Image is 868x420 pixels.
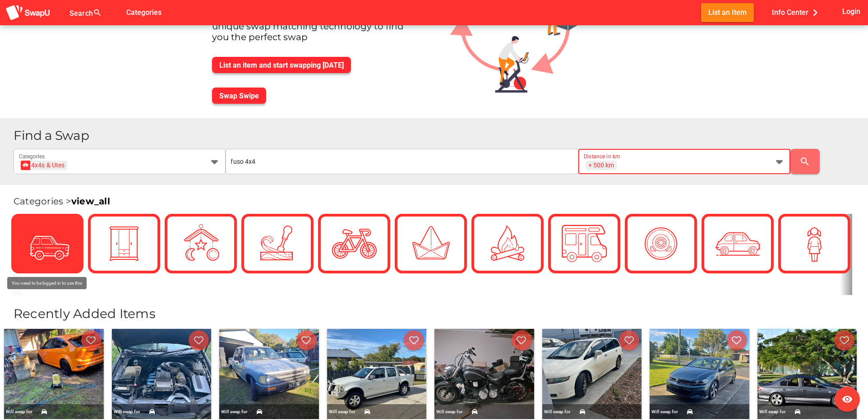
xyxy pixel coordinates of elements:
[119,3,169,22] button: Categories
[650,329,749,419] img: nicholas.robertson%2Bfacebook%40swapu.com.au%2F657379966707037%2F657379966707037-photo-0.jpg
[14,129,861,142] h1: Find a Swap
[757,329,857,419] img: nicholas.robertson%2Bfacebook%40swapu.com.au%2F2497422320637045%2F2497422320637045-photo-0.jpg
[126,5,162,20] span: Categories
[23,161,65,170] div: 4x4s & Utes
[327,329,427,419] img: nicholas.robertson%2Bfacebook%40swapu.com.au%2F1752553585372894%2F1752553585372894-photo-0.jpg
[5,5,51,21] img: aSD8y5uGLpzPJLYTcYcjNu3laj1c05W5KWf0Ds+Za8uybjssssuu+yyyy677LKX2n+PWMSDJ9a87AAAAABJRU5ErkJggg==
[708,6,747,18] span: List an Item
[329,407,356,417] div: Will swap for
[842,394,853,405] i: visibility
[231,149,573,174] input: I am looking for ...
[765,3,829,22] button: Info Center
[221,407,248,417] div: Will swap for
[759,407,786,417] div: Will swap for
[588,161,614,169] div: + 500 km
[4,329,104,419] img: nicholas.robertson%2Bfacebook%40swapu.com.au%2F739685161753555%2F739685161753555-photo-0.jpg
[840,3,863,20] button: Login
[205,10,429,50] div: Australia's best online swap meet. We use unique swap matching technology to find you the perfect...
[772,5,822,20] span: Info Center
[808,6,822,19] i: chevron_right
[436,407,463,417] div: Will swap for
[14,196,110,207] span: Categories >
[119,8,169,16] a: Categories
[651,407,678,417] div: Will swap for
[6,407,32,417] div: Will swap for
[542,329,642,419] img: nicholas.robertson%2Bfacebook%40swapu.com.au%2F1929303197852314%2F1929303197852314-photo-0.jpg
[212,57,351,73] button: List an item and start swapping [DATE]
[219,92,259,100] span: Swap Swipe
[701,3,754,22] button: List an Item
[544,407,571,417] div: Will swap for
[71,196,110,207] a: view_all
[219,329,319,419] img: nicholas.robertson%2Bfacebook%40swapu.com.au%2F4015173168701184%2F4015173168701184-photo-0.jpg
[212,88,266,104] button: Swap Swipe
[114,407,140,417] div: Will swap for
[842,5,860,18] span: Login
[219,61,344,69] span: List an item and start swapping [DATE]
[14,306,156,321] span: Recently Added Items
[799,156,810,167] i: search
[434,329,534,419] img: nicholas.robertson%2Bfacebook%40swapu.com.au%2F1060030926256335%2F1060030926256335-photo-0.jpg
[112,329,212,419] img: nicholas.robertson%2Bfacebook%40swapu.com.au%2F678270614910304%2F678270614910304-photo-0.jpg
[113,7,124,18] i: false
